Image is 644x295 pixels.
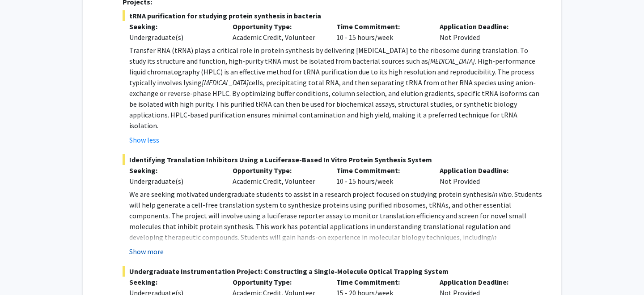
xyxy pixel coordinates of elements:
span: Identifying Translation Inhibitors Using a Luciferase-Based In Vitro Protein Synthesis System [123,154,543,165]
span: Undergraduate Instrumentation Project: Constructing a Single-Molecule Optical Trapping System [123,266,543,277]
p: Seeking: [129,21,220,32]
iframe: Chat [7,255,38,288]
span: We are seeking motivated undergraduate students to assist in a research project focused on studyi... [129,190,492,199]
div: Undergraduate(s) [129,176,220,187]
p: Application Deadline: [440,277,530,287]
span: . Students will help generate a cell-free translation system to synthesize proteins using purifie... [129,190,542,242]
p: Time Commitment: [336,21,427,32]
p: Opportunity Type: [233,165,323,176]
span: cells, precipitating total RNA, and then separating tRNA from other RNA species using anion-excha... [129,78,539,130]
p: Application Deadline: [440,21,530,32]
div: Undergraduate(s) [129,32,220,43]
em: [MEDICAL_DATA] [202,78,249,87]
p: Opportunity Type: [233,21,323,32]
div: Not Provided [433,21,537,43]
p: Application Deadline: [440,165,530,176]
p: Time Commitment: [336,277,427,287]
p: Seeking: [129,277,220,287]
div: 10 - 15 hours/week [330,165,433,187]
em: [MEDICAL_DATA] [428,56,475,65]
p: Time Commitment: [336,165,427,176]
div: Not Provided [433,165,537,187]
div: Academic Credit, Volunteer [226,21,330,43]
span: . High-performance liquid chromatography (HPLC) is an effective method for tRNA purification due ... [129,56,535,87]
button: Show less [129,134,159,145]
p: Seeking: [129,165,220,176]
div: Academic Credit, Volunteer [226,165,330,187]
p: Opportunity Type: [233,277,323,287]
span: Transfer RNA (tRNA) plays a critical role in protein synthesis by delivering [MEDICAL_DATA] to th... [129,46,528,65]
em: in vitro [492,190,512,199]
button: Show more [129,246,164,257]
div: 10 - 15 hours/week [330,21,433,43]
span: tRNA purification for studying protein synthesis in bacteria [123,10,543,21]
